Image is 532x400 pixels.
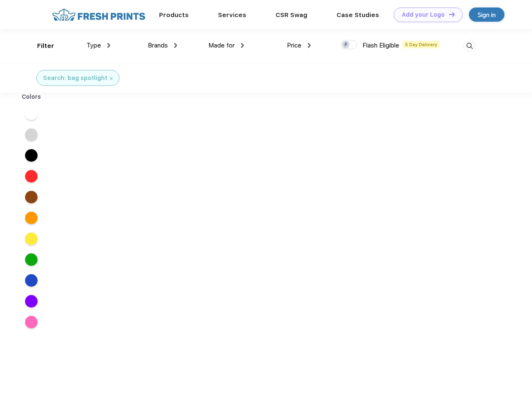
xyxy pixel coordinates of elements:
[469,7,504,22] a: Sign in
[208,42,235,49] span: Made for
[241,43,244,48] img: dropdown.png
[15,92,48,101] div: Colors
[159,11,189,19] a: Products
[402,11,445,18] div: Add your Logo
[110,77,113,80] img: filter_cancel.svg
[174,43,177,48] img: dropdown.png
[287,42,301,49] span: Price
[362,42,399,49] span: Flash Eligible
[107,43,110,48] img: dropdown.png
[308,43,311,48] img: dropdown.png
[449,12,455,17] img: DT
[148,42,168,49] span: Brands
[37,41,54,51] div: Filter
[463,39,476,53] img: desktop_search.svg
[478,10,496,20] div: Sign in
[403,41,440,48] span: 5 Day Delivery
[86,42,101,49] span: Type
[50,7,148,22] img: fo%20logo%202.webp
[43,74,107,82] div: Search: bag spotlight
